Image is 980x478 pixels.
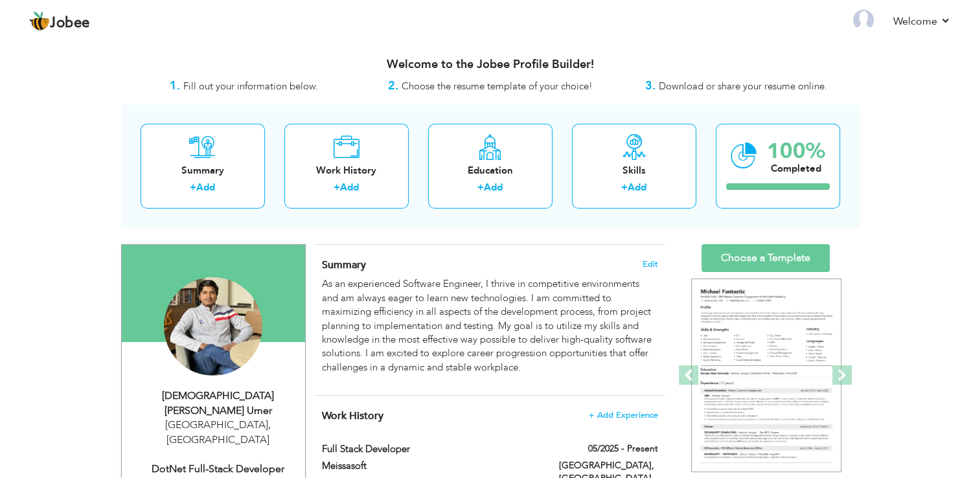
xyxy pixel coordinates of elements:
a: Add [340,181,359,194]
strong: 2. [388,78,398,94]
div: Work History [295,164,398,177]
div: [DEMOGRAPHIC_DATA][PERSON_NAME] Umer [131,389,305,418]
strong: 1. [170,78,180,94]
span: + Add Experience [589,411,658,420]
img: Muhammad Adrees Umer [164,277,262,376]
div: [GEOGRAPHIC_DATA] [GEOGRAPHIC_DATA] [131,418,305,448]
div: Education [439,164,542,177]
label: + [621,181,628,194]
a: Jobee [29,11,90,32]
span: Fill out your information below. [183,80,318,93]
a: Add [196,181,215,194]
strong: 3. [645,78,655,94]
label: 05/2025 - Present [588,442,658,455]
a: Choose a Template [701,244,830,272]
img: Profile Img [853,10,874,30]
span: Edit [643,260,658,269]
h4: Adding a summary is a quick and easy way to highlight your experience and interests. [322,258,657,271]
span: , [268,418,271,432]
h3: Welcome to the Jobee Profile Builder! [121,58,860,71]
div: Summary [151,164,255,177]
a: Add [628,181,646,194]
a: Welcome [893,14,951,29]
label: + [190,181,196,194]
div: DotNet Full-stack Developer [131,462,305,477]
label: + [334,181,340,194]
a: Add [484,181,503,194]
label: Meissasoft [322,459,540,473]
span: Download or share your resume online. [659,80,827,93]
div: Skills [582,164,686,177]
span: Summary [322,258,366,272]
label: Full Stack Developer [322,442,540,456]
div: Completed [767,162,825,176]
img: jobee.io [29,11,50,32]
div: 100% [767,141,825,162]
label: + [477,181,484,194]
span: Jobee [50,16,90,30]
span: Work History [322,409,383,423]
h4: This helps to show the companies you have worked for. [322,409,657,422]
span: Choose the resume template of your choice! [402,80,593,93]
p: As an experienced Software Engineer, I thrive in competitive environments and am always eager to ... [322,277,657,374]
